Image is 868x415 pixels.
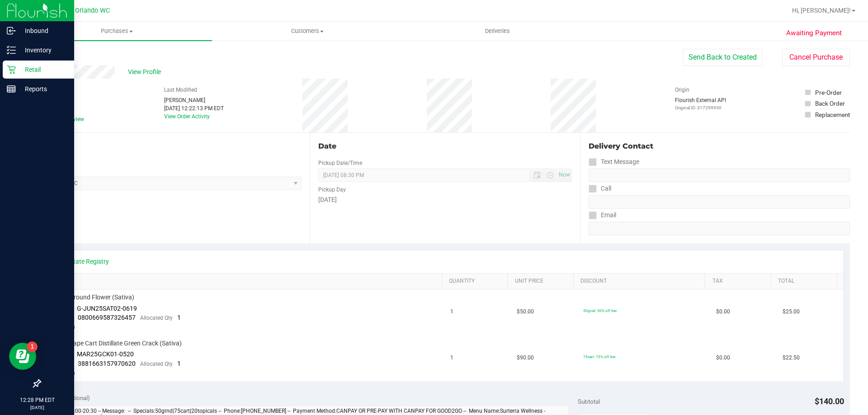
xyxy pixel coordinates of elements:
[450,354,453,362] span: 1
[778,278,833,285] a: Total
[786,28,842,38] span: Awaiting Payment
[77,350,134,358] span: MAR25GCK01-0520
[7,84,16,93] inline-svg: Reports
[783,308,800,316] span: $25.00
[78,314,136,321] span: 0800669587326457
[177,314,181,321] span: 1
[7,65,16,74] inline-svg: Retail
[212,22,402,41] a: Customers
[589,155,639,168] label: Text Message
[517,354,534,362] span: $90.00
[212,27,402,35] span: Customers
[515,278,570,285] a: Unit Price
[712,278,768,285] a: Tax
[77,305,137,312] span: G-JUN25SAT02-0619
[716,354,730,362] span: $0.00
[16,64,70,75] p: Retail
[815,88,842,97] div: Pre-Order
[815,110,850,119] div: Replacement
[22,22,212,41] a: Purchases
[675,96,726,111] div: Flourish External API
[450,308,453,316] span: 1
[583,354,615,359] span: 75cart: 75% off line
[16,45,70,56] p: Inventory
[128,67,164,77] span: View Profile
[27,341,38,352] iframe: Resource center unread badge
[318,195,571,205] div: [DATE]
[52,339,182,348] span: FT 1g Vape Cart Distillate Green Crack (Sativa)
[140,361,173,367] span: Allocated Qty
[815,396,844,406] span: $140.00
[716,308,730,316] span: $0.00
[22,27,212,35] span: Purchases
[318,141,571,152] div: Date
[473,27,522,35] span: Deliveries
[318,159,362,167] label: Pickup Date/Time
[683,49,763,66] button: Send Back to Created
[16,25,70,36] p: Inbound
[4,396,70,404] p: 12:28 PM EDT
[78,360,136,367] span: 3881663157970620
[40,141,302,152] div: Location
[589,168,850,182] input: Format: (999) 999-9999
[589,209,616,222] label: Email
[53,278,438,285] a: SKU
[7,46,16,55] inline-svg: Inventory
[164,113,210,120] a: View Order Activity
[16,84,70,94] p: Reports
[55,257,109,266] a: View State Registry
[578,398,600,405] span: Subtotal
[675,86,689,94] label: Origin
[164,96,224,104] div: [PERSON_NAME]
[164,104,224,112] div: [DATE] 12:22:13 PM EDT
[580,278,702,285] a: Discount
[583,308,617,313] span: 50grnd: 50% off line
[792,7,851,14] span: Hi, [PERSON_NAME]!
[815,99,845,108] div: Back Order
[589,195,850,209] input: Format: (999) 999-9999
[589,141,850,152] div: Delivery Contact
[517,308,534,316] span: $50.00
[164,86,197,94] label: Last Modified
[449,278,504,285] a: Quantity
[52,293,134,302] span: FT 7g Ground Flower (Sativa)
[782,49,850,66] button: Cancel Purchase
[7,26,16,35] inline-svg: Inbound
[783,354,800,362] span: $22.50
[140,315,173,321] span: Allocated Qty
[9,343,36,370] iframe: Resource center
[402,22,593,41] a: Deliveries
[177,360,181,367] span: 1
[318,186,346,194] label: Pickup Day
[589,182,611,195] label: Call
[675,104,726,111] p: Original ID: 317299950
[4,404,70,411] p: [DATE]
[75,7,110,14] span: Orlando WC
